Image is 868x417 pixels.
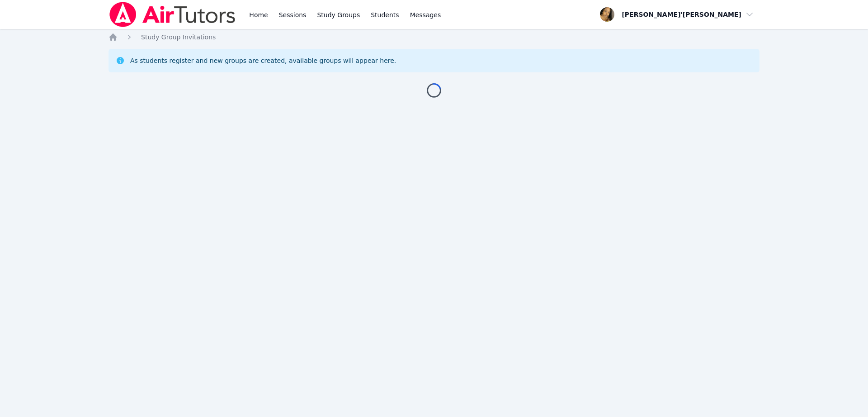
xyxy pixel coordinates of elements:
div: As students register and new groups are created, available groups will appear here. [130,56,396,65]
img: Air Tutors [108,2,236,27]
a: Study Group Invitations [141,33,216,42]
nav: Breadcrumb [108,33,759,42]
span: Messages [410,10,441,19]
span: Study Group Invitations [141,33,216,41]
